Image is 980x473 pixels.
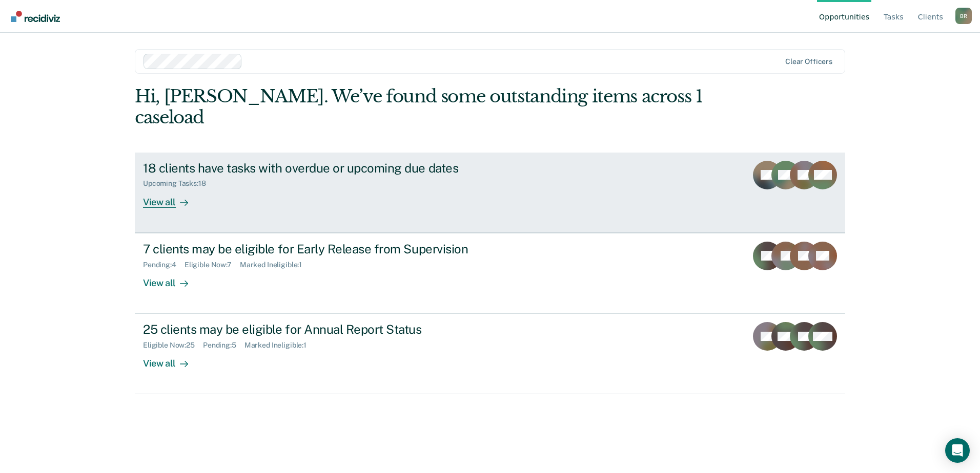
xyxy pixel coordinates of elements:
div: B R [955,8,972,24]
div: View all [143,269,200,289]
div: View all [143,350,200,370]
div: Open Intercom Messenger [945,438,970,463]
div: Marked Ineligible : 1 [244,341,315,350]
div: 18 clients have tasks with overdue or upcoming due dates [143,161,503,176]
div: 7 clients may be eligible for Early Release from Supervision [143,242,503,256]
div: Hi, [PERSON_NAME]. We’ve found some outstanding items across 1 caseload [135,86,703,128]
a: 7 clients may be eligible for Early Release from SupervisionPending:4Eligible Now:7Marked Ineligi... [135,233,845,314]
div: Pending : 5 [203,341,244,350]
div: Eligible Now : 7 [185,261,240,269]
img: Recidiviz [11,11,60,22]
a: 25 clients may be eligible for Annual Report StatusEligible Now:25Pending:5Marked Ineligible:1Vie... [135,314,845,394]
div: Eligible Now : 25 [143,341,203,350]
div: Upcoming Tasks : 18 [143,179,214,188]
div: Pending : 4 [143,261,185,269]
div: 25 clients may be eligible for Annual Report Status [143,322,503,337]
a: 18 clients have tasks with overdue or upcoming due datesUpcoming Tasks:18View all [135,153,845,233]
div: View all [143,188,200,208]
div: Clear officers [785,57,832,66]
div: Marked Ineligible : 1 [240,261,310,269]
button: Profile dropdown button [955,8,972,24]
